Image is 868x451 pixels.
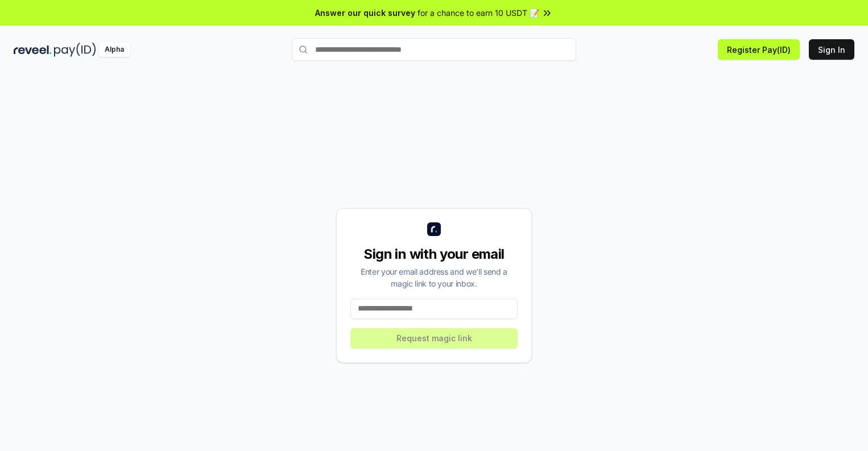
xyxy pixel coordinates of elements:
img: logo_small [427,222,441,236]
button: Register Pay(ID) [718,39,800,60]
span: for a chance to earn 10 USDT 📝 [418,7,539,19]
div: Sign in with your email [350,245,518,263]
span: Answer our quick survey [315,7,415,19]
div: Alpha [98,43,130,57]
img: pay_id [54,43,96,57]
div: Enter your email address and we’ll send a magic link to your inbox. [350,266,518,289]
img: reveel_dark [14,43,52,57]
button: Sign In [809,39,854,60]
